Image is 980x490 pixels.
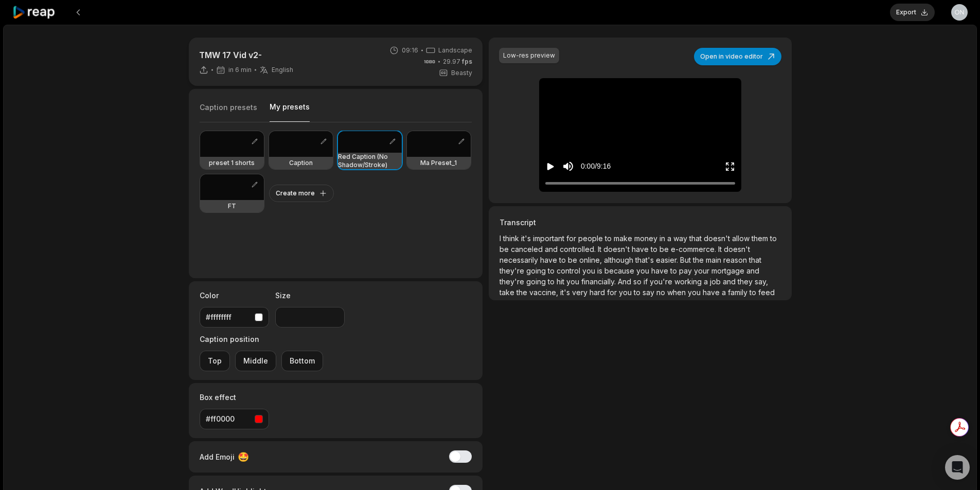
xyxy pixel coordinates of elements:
div: Open Intercom Messenger [945,455,970,480]
span: be [660,245,671,253]
h3: Red Caption (No Shadow/Stroke) [338,153,402,169]
span: the [693,256,706,264]
span: think [503,234,521,243]
span: going [526,266,548,275]
span: if [644,277,650,286]
p: TMW 17 Vid v2- [199,49,293,61]
div: 0:00 / 9:16 [581,161,611,172]
span: and [545,245,560,253]
span: to [750,288,758,297]
label: Box effect [200,392,269,403]
span: important [533,234,566,243]
button: Export [890,4,935,21]
span: in [660,234,667,243]
span: them [752,234,770,243]
span: a [704,277,710,286]
span: have [703,288,722,297]
button: #ffffffff [200,307,269,328]
button: Play video [545,157,556,176]
span: e-commerce. [671,245,718,253]
span: fps [462,58,472,65]
span: you [582,266,597,275]
h3: preset 1 shorts [209,159,255,167]
span: reason [723,256,749,264]
span: have [540,256,559,264]
span: because [604,266,636,275]
span: be [500,245,511,253]
span: canceled [511,245,545,253]
span: hit [557,277,566,286]
span: Add Emoji [200,451,235,462]
button: Top [200,351,230,371]
span: you [688,288,703,297]
span: main [706,256,723,264]
span: doesn't [704,234,732,243]
span: your [694,266,711,275]
span: to [605,234,614,243]
span: a [667,234,673,243]
h3: Caption [289,159,313,167]
label: Size [275,290,345,301]
span: working [674,277,704,286]
span: And [618,277,633,286]
label: Color [200,290,269,301]
span: to [559,256,568,264]
span: 🤩 [238,450,249,464]
button: Create more [269,185,334,202]
span: people [578,234,605,243]
span: that [749,256,761,264]
span: way [673,234,689,243]
span: say [643,288,656,297]
button: Bottom [281,351,323,371]
label: Caption position [200,334,323,344]
span: It [718,245,724,253]
span: you [619,288,634,297]
h3: Transcript [500,217,780,228]
span: job [710,277,723,286]
span: say, [755,277,768,286]
span: going [526,277,548,286]
h3: FT [228,202,236,210]
span: no [656,288,667,297]
span: is [597,266,604,275]
div: #ffffffff [206,312,251,322]
button: Middle [235,351,276,371]
span: It [598,245,603,253]
span: in 6 min [228,66,252,74]
span: financially. [581,277,618,286]
button: Mute sound [562,160,575,173]
span: Beasty [451,68,472,78]
button: Caption presets [200,102,257,122]
span: make [614,234,634,243]
span: easier. [656,256,680,264]
span: you [636,266,651,275]
span: feed [758,288,775,297]
button: My presets [270,102,310,122]
span: to [548,277,557,286]
button: Open in video editor [694,48,781,65]
span: have [632,245,651,253]
span: you [566,277,581,286]
span: have [651,266,670,275]
span: to [770,234,777,243]
span: money [634,234,660,243]
span: for [566,234,578,243]
span: be [568,256,579,264]
span: hard [590,288,607,297]
span: they're [500,266,526,275]
span: I [500,234,503,243]
span: they [738,277,755,286]
h3: Ma Preset_1 [420,159,457,167]
span: online, [579,256,604,264]
span: that [689,234,704,243]
span: and [723,277,738,286]
div: #ff0000 [206,413,251,424]
span: Landscape [438,46,472,55]
span: although [604,256,635,264]
span: to [651,245,660,253]
span: to [548,266,557,275]
span: 29.97 [443,57,472,66]
span: to [670,266,679,275]
span: controlled. [560,245,598,253]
